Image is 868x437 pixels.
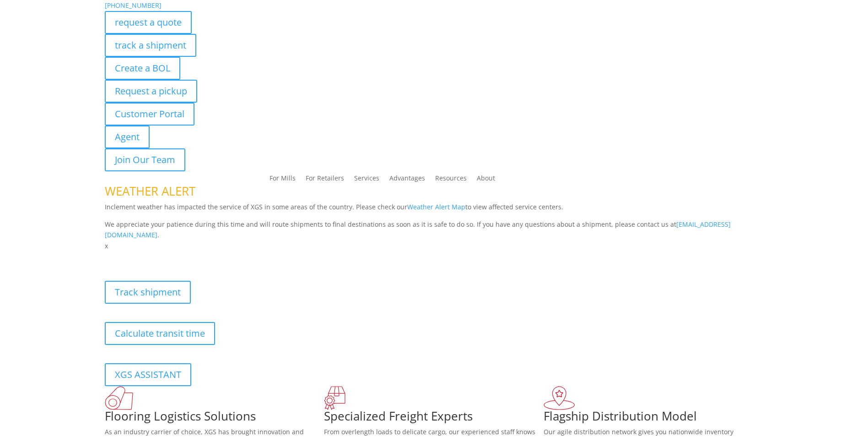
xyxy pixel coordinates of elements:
a: Create a BOL [105,57,180,80]
img: xgs-icon-focused-on-flooring-red [324,386,345,410]
a: Services [354,175,379,185]
a: [PHONE_NUMBER] [105,1,162,10]
a: track a shipment [105,34,196,57]
h1: Flagship Distribution Model [544,410,763,426]
a: Resources [435,175,467,185]
a: Track shipment [105,281,191,304]
a: Agent [105,126,150,148]
p: We appreciate your patience during this time and will route shipments to final destinations as so... [105,219,764,241]
span: WEATHER ALERT [105,183,195,199]
a: About [477,175,495,185]
p: Inclement weather has impacted the service of XGS in some areas of the country. Please check our ... [105,202,764,219]
a: Advantages [389,175,425,185]
a: Join Our Team [105,148,185,171]
a: Calculate transit time [105,322,215,345]
h1: Flooring Logistics Solutions [105,410,324,426]
b: Visibility, transparency, and control for your entire supply chain. [105,253,309,262]
a: Request a pickup [105,80,197,103]
a: Customer Portal [105,103,194,126]
img: xgs-icon-total-supply-chain-intelligence-red [105,386,133,410]
a: Weather Alert Map [407,202,465,211]
a: request a quote [105,11,192,34]
h1: Specialized Freight Experts [324,410,544,426]
img: xgs-icon-flagship-distribution-model-red [544,386,575,410]
a: For Retailers [306,175,344,185]
p: x [105,240,764,251]
a: For Mills [270,175,296,185]
a: XGS ASSISTANT [105,363,191,386]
